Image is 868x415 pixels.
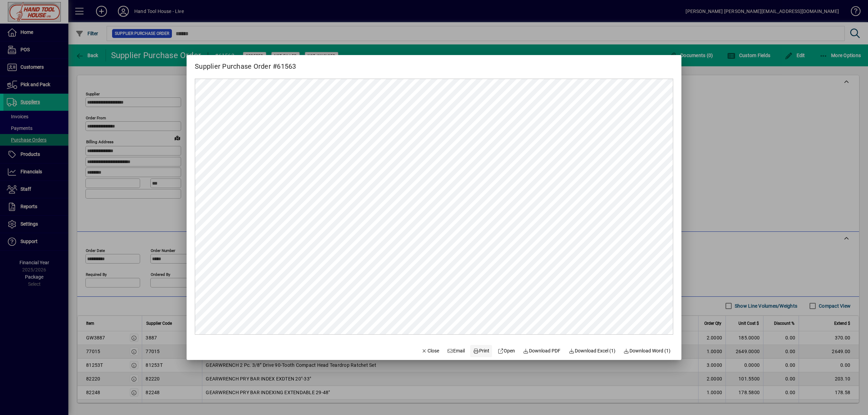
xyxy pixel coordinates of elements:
[520,345,564,357] a: Download PDF
[470,345,492,357] button: Print
[419,345,442,357] button: Close
[445,345,468,357] button: Email
[447,347,465,354] span: Email
[187,55,304,72] h2: Supplier Purchase Order #61563
[498,347,515,354] span: Open
[624,347,671,354] span: Download Word (1)
[621,345,674,357] button: Download Word (1)
[473,347,489,354] span: Print
[523,347,561,354] span: Download PDF
[495,345,518,357] a: Open
[569,347,615,354] span: Download Excel (1)
[566,345,618,357] button: Download Excel (1)
[421,347,439,354] span: Close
